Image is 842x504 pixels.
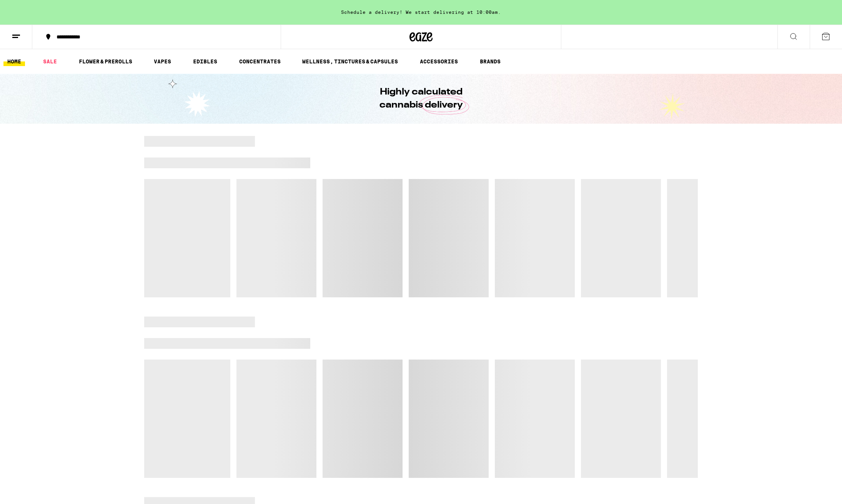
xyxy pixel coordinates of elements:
a: FLOWER & PREROLLS [75,57,136,66]
a: BRANDS [476,57,504,66]
a: HOME [3,57,25,66]
a: SALE [39,57,61,66]
a: WELLNESS, TINCTURES & CAPSULES [298,57,402,66]
a: VAPES [150,57,175,66]
a: ACCESSORIES [416,57,462,66]
a: EDIBLES [189,57,221,66]
h1: Highly calculated cannabis delivery [358,86,484,112]
a: CONCENTRATES [235,57,285,66]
